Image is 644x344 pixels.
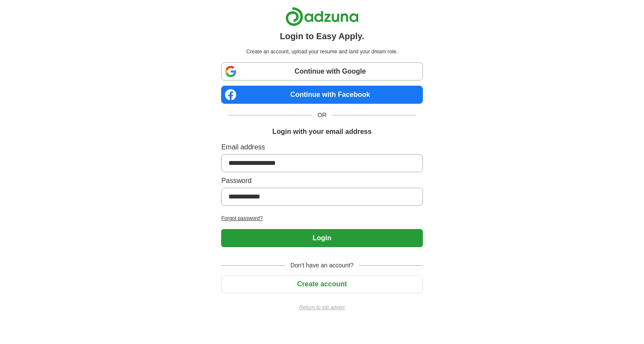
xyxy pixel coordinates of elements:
[223,48,421,56] p: Create an account, upload your resume and land your dream role.
[221,275,422,293] button: Create account
[285,261,359,270] span: Don't have an account?
[285,7,359,26] img: Adzuna logo
[280,30,364,43] h1: Login to Easy Apply.
[221,280,422,288] a: Create account
[221,214,422,222] a: Forgot password?
[221,176,422,186] label: Password
[221,142,422,152] label: Email address
[313,111,332,120] span: OR
[221,304,422,311] a: Return to job advert
[221,86,422,104] a: Continue with Facebook
[221,229,422,247] button: Login
[221,62,422,81] a: Continue with Google
[272,127,372,137] h1: Login with your email address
